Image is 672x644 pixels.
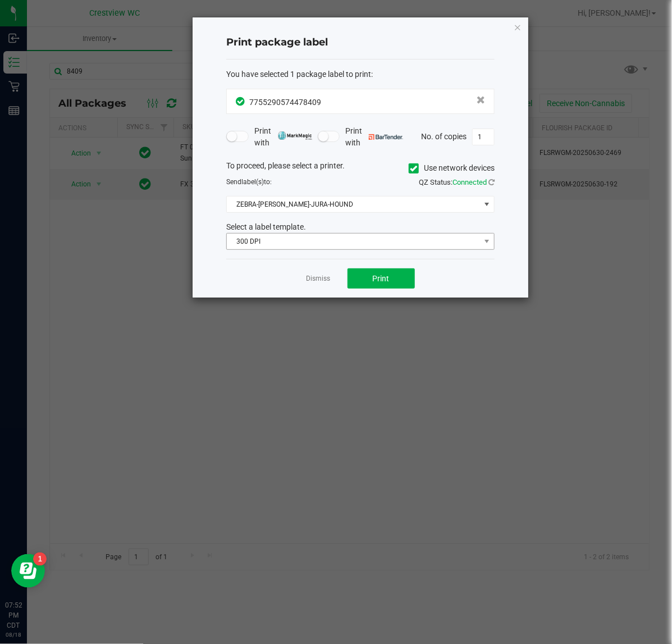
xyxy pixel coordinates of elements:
span: Send to: [226,178,272,186]
span: ZEBRA-[PERSON_NAME]-JURA-HOUND [227,197,480,212]
span: Print [373,274,390,283]
span: QZ Status: [419,178,495,186]
iframe: Resource center [11,554,45,588]
img: bartender.png [369,134,403,140]
h4: Print package label [226,35,495,50]
span: Print with [345,125,403,149]
span: In Sync [236,95,246,107]
span: You have selected 1 package label to print [226,70,371,79]
span: 7755290574478409 [249,98,321,107]
img: mark_magic_cybra.png [278,131,312,140]
span: No. of copies [421,131,467,140]
div: : [226,68,495,80]
span: Connected [452,178,487,186]
div: Select a label template. [218,221,503,233]
span: 300 DPI [227,234,480,249]
span: label(s) [241,178,264,186]
span: Print with [254,125,312,149]
div: To proceed, please select a printer. [218,160,503,177]
a: Dismiss [307,274,331,284]
iframe: Resource center unread badge [33,552,47,566]
button: Print [348,268,415,289]
label: Use network devices [409,162,495,174]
